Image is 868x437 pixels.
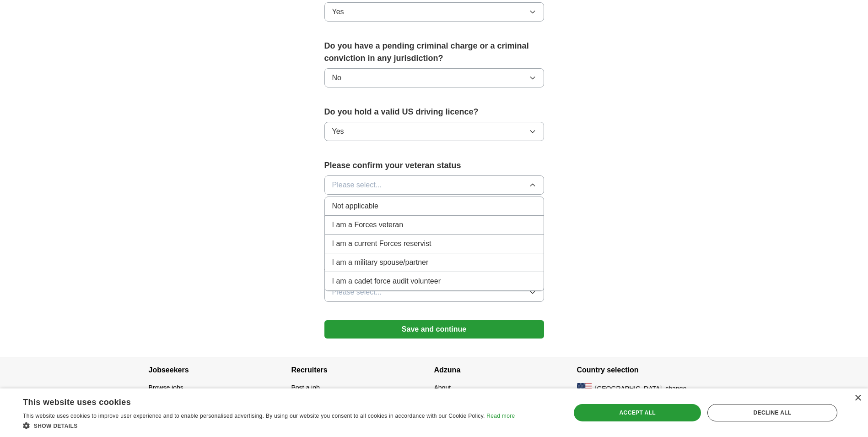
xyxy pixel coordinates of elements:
button: Yes [324,2,544,22]
label: Please confirm your veteran status [324,159,544,172]
a: Read more, opens a new window [486,413,515,419]
button: Save and continue [324,320,544,339]
button: Yes [324,122,544,141]
span: I am a military spouse/partner [332,257,429,268]
span: Not applicable [332,201,378,212]
div: This website uses cookies [23,394,492,408]
span: I am a cadet force audit volunteer [332,276,441,287]
div: Accept all [574,404,701,421]
div: Decline all [707,404,837,421]
button: Please select... [324,175,544,195]
span: I am a Forces veteran [332,219,404,230]
button: Please select... [324,283,544,302]
label: Do you hold a valid US driving licence? [324,106,544,118]
a: About [434,384,451,391]
span: Please select... [332,287,382,298]
img: US flag [577,383,592,394]
div: Show details [23,421,515,430]
span: Show details [34,423,78,429]
span: I am a current Forces reservist [332,238,431,249]
button: change [665,384,686,393]
label: Do you have a pending criminal charge or a criminal conviction in any jurisdiction? [324,40,544,65]
span: Yes [332,126,344,137]
h4: Country selection [577,357,720,383]
div: Close [854,395,861,402]
span: [GEOGRAPHIC_DATA] [595,384,662,393]
span: Please select... [332,180,382,191]
span: Yes [332,6,344,17]
span: This website uses cookies to improve user experience and to enable personalised advertising. By u... [23,413,485,419]
button: No [324,68,544,87]
span: No [332,72,341,83]
a: Browse jobs [149,384,183,391]
a: Post a job [291,384,320,391]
